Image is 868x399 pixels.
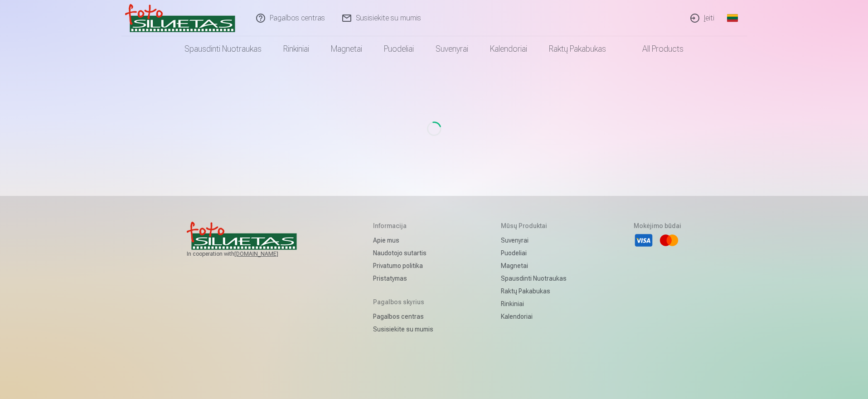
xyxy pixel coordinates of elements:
[425,36,479,62] a: Suvenyrai
[501,310,567,323] a: Kalendoriai
[479,36,538,62] a: Kalendoriai
[634,230,654,250] li: Visa
[272,36,320,62] a: Rinkiniai
[659,230,679,250] li: Mastercard
[187,250,306,258] span: In cooperation with
[501,221,567,230] h5: Mūsų produktai
[373,234,433,247] a: Apie mus
[501,234,567,247] a: Suvenyrai
[373,36,425,62] a: Puodeliai
[125,4,235,33] img: /v3
[634,221,681,230] h5: Mokėjimo būdai
[538,36,617,62] a: Raktų pakabukas
[373,297,433,307] h5: Pagalbos skyrius
[501,272,567,285] a: Spausdinti nuotraukas
[373,323,433,336] a: Susisiekite su mumis
[501,259,567,272] a: Magnetai
[174,36,272,62] a: Spausdinti nuotraukas
[373,272,433,285] a: Pristatymas
[373,259,433,272] a: Privatumo politika
[320,36,373,62] a: Magnetai
[234,250,300,258] a: [DOMAIN_NAME]
[501,247,567,259] a: Puodeliai
[373,221,433,230] h5: Informacija
[501,285,567,297] a: Raktų pakabukas
[373,310,433,323] a: Pagalbos centras
[501,297,567,310] a: Rinkiniai
[373,247,433,259] a: Naudotojo sutartis
[617,36,694,62] a: All products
